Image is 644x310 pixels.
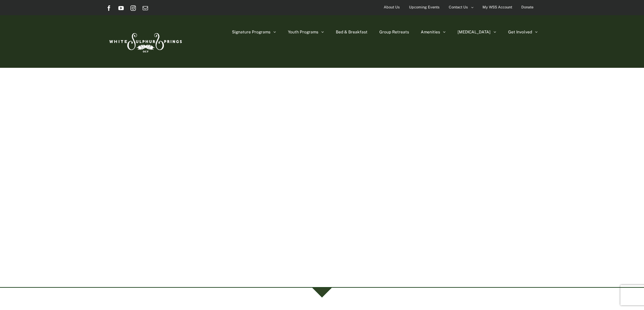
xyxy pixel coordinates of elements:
span: About Us [384,2,400,12]
span: [MEDICAL_DATA] [458,30,491,34]
a: Instagram [130,5,136,11]
span: Contact Us [449,2,468,12]
a: Bed & Breakfast [336,15,368,49]
span: Amenities [421,30,440,34]
a: Amenities [421,15,446,49]
span: Youth Programs [288,30,318,34]
span: Donate [521,2,533,12]
a: YouTube [118,5,124,11]
span: Get Involved [508,30,532,34]
a: Group Retreats [379,15,409,49]
a: Facebook [106,5,112,11]
a: Get Involved [508,15,538,49]
a: [MEDICAL_DATA] [458,15,496,49]
span: My WSS Account [482,2,512,12]
span: Bed & Breakfast [336,30,368,34]
a: Signature Programs [232,15,276,49]
a: Youth Programs [288,15,324,49]
span: Signature Programs [232,30,270,34]
a: Email [143,5,148,11]
nav: Main Menu [232,15,538,49]
span: Group Retreats [379,30,409,34]
img: White Sulphur Springs Logo [106,26,184,57]
span: Upcoming Events [409,2,440,12]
